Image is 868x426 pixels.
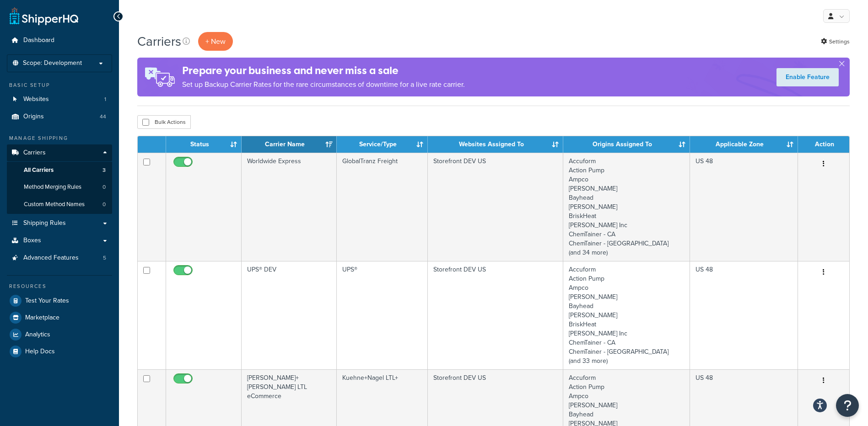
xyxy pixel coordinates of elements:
th: Applicable Zone: activate to sort column ascending [690,136,798,153]
a: Marketplace [7,309,112,326]
li: Custom Method Names [7,196,112,213]
th: Status: activate to sort column ascending [166,136,242,153]
span: Custom Method Names [24,201,85,208]
span: Test Your Rates [25,297,69,305]
td: UPS® DEV [242,261,337,369]
span: 44 [100,113,106,121]
a: Enable Feature [776,68,839,86]
span: Websites [23,96,49,103]
span: 0 [102,183,106,191]
a: Websites 1 [7,91,112,108]
span: Scope: Development [23,59,82,67]
td: Accuform Action Pump Ampco [PERSON_NAME] Bayhead [PERSON_NAME] BriskHeat [PERSON_NAME] Inc ChemTa... [563,153,690,261]
a: Advanced Features 5 [7,250,112,266]
li: Advanced Features [7,250,112,266]
img: ad-rules-rateshop-fe6ec290ccb7230408bd80ed9643f0289d75e0ffd9eb532fc0e269fcd187b520.png [137,58,182,96]
td: US 48 [690,261,798,369]
div: Manage Shipping [7,134,112,142]
button: + New [198,32,233,51]
a: All Carriers 3 [7,162,112,179]
a: Method Merging Rules 0 [7,179,112,196]
span: Carriers [23,149,46,157]
td: Storefront DEV US [428,261,563,369]
th: Websites Assigned To: activate to sort column ascending [428,136,563,153]
a: Settings [821,35,850,48]
li: All Carriers [7,162,112,179]
div: Basic Setup [7,81,112,89]
button: Bulk Actions [137,115,191,129]
span: Advanced Features [23,254,79,262]
a: Boxes [7,232,112,249]
a: Dashboard [7,32,112,49]
a: Analytics [7,326,112,343]
span: Analytics [25,331,50,339]
a: Custom Method Names 0 [7,196,112,213]
span: 3 [102,166,106,174]
td: Accuform Action Pump Ampco [PERSON_NAME] Bayhead [PERSON_NAME] BriskHeat [PERSON_NAME] Inc ChemTa... [563,261,690,369]
span: Marketplace [25,314,59,322]
th: Action [798,136,849,153]
span: Boxes [23,237,41,245]
span: 0 [102,201,106,208]
th: Origins Assigned To: activate to sort column ascending [563,136,690,153]
span: Origins [23,113,44,121]
td: Storefront DEV US [428,153,563,261]
a: Shipping Rules [7,215,112,232]
th: Service/Type: activate to sort column ascending [337,136,428,153]
li: Origins [7,108,112,125]
td: GlobalTranz Freight [337,153,428,261]
a: Test Your Rates [7,293,112,309]
button: Open Resource Center [836,394,859,417]
td: Worldwide Express [242,153,337,261]
a: ShipperHQ Home [10,7,78,25]
span: All Carriers [24,166,54,174]
span: 5 [103,254,106,262]
span: Shipping Rules [23,219,66,227]
h1: Carriers [137,32,181,50]
p: Set up Backup Carrier Rates for the rare circumstances of downtime for a live rate carrier. [182,78,465,91]
li: Carriers [7,144,112,214]
span: Dashboard [23,37,54,44]
li: Websites [7,91,112,108]
li: Method Merging Rules [7,179,112,196]
td: US 48 [690,153,798,261]
h4: Prepare your business and never miss a sale [182,63,465,78]
span: 1 [104,96,106,103]
td: UPS® [337,261,428,369]
span: Method Merging Rules [24,183,81,191]
div: Resources [7,282,112,290]
a: Carriers [7,144,112,161]
a: Help Docs [7,343,112,360]
a: Origins 44 [7,108,112,125]
span: Help Docs [25,348,55,356]
th: Carrier Name: activate to sort column ascending [242,136,337,153]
